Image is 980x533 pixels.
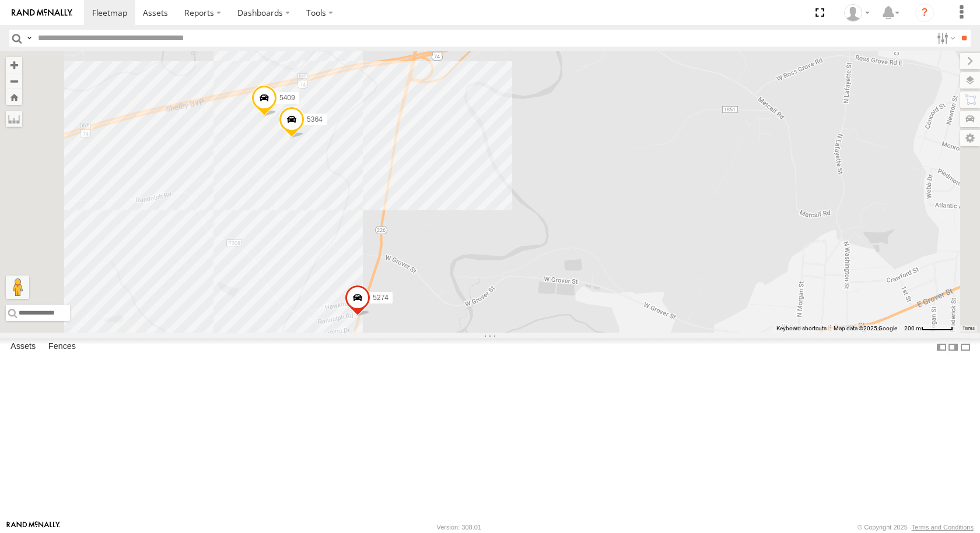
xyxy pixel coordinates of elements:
[915,3,934,22] i: ?
[12,9,72,17] img: rand-logo.svg
[6,111,22,127] label: Measure
[936,338,947,355] label: Dock Summary Table to the Left
[857,524,974,531] div: © Copyright 2025 -
[24,30,34,47] label: Search Query
[932,30,957,47] label: Search Filter Options
[960,130,980,146] label: Map Settings
[901,324,957,333] button: Map Scale: 200 m per 51 pixels
[43,339,82,355] label: Fences
[6,57,22,73] button: Zoom in
[6,521,60,533] a: Visit our Website
[373,294,388,302] span: 5274
[912,524,974,531] a: Terms and Conditions
[963,326,975,331] a: Terms (opens in new tab)
[5,339,41,355] label: Assets
[840,4,874,22] div: Shannon Chavis
[437,524,481,531] div: Version: 308.01
[307,115,323,123] span: 5364
[6,89,22,105] button: Zoom Home
[6,276,29,299] button: Drag Pegman onto the map to open Street View
[947,338,959,355] label: Dock Summary Table to the Right
[834,325,897,331] span: Map data ©2025 Google
[904,325,921,331] span: 200 m
[279,94,295,102] span: 5409
[6,73,22,89] button: Zoom out
[960,338,971,355] label: Hide Summary Table
[776,324,827,333] button: Keyboard shortcuts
